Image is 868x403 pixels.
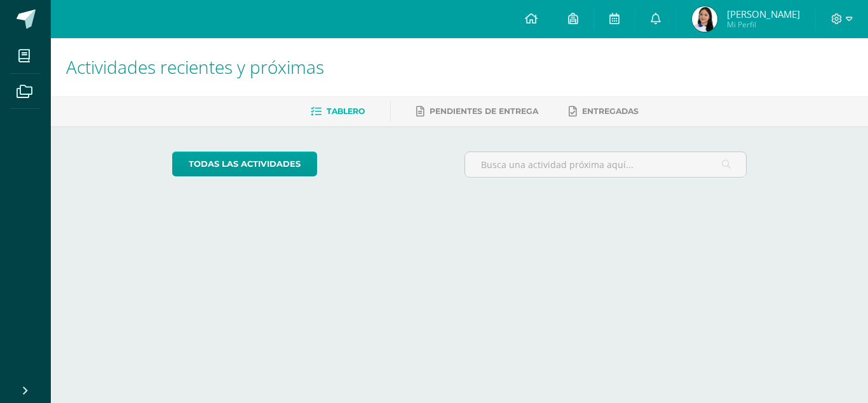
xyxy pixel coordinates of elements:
[416,101,538,122] a: Pendientes de entrega
[727,8,800,20] span: [PERSON_NAME]
[727,19,800,30] span: Mi Perfil
[66,55,324,79] span: Actividades recientes y próximas
[327,106,365,116] span: Tablero
[465,152,747,177] input: Busca una actividad próxima aquí...
[569,101,639,122] a: Entregadas
[172,152,317,176] a: todas las Actividades
[582,106,639,116] span: Entregadas
[311,101,365,122] a: Tablero
[692,6,717,32] img: 6b9029b75c6df3c7395210f8a702020b.png
[430,106,538,116] span: Pendientes de entrega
